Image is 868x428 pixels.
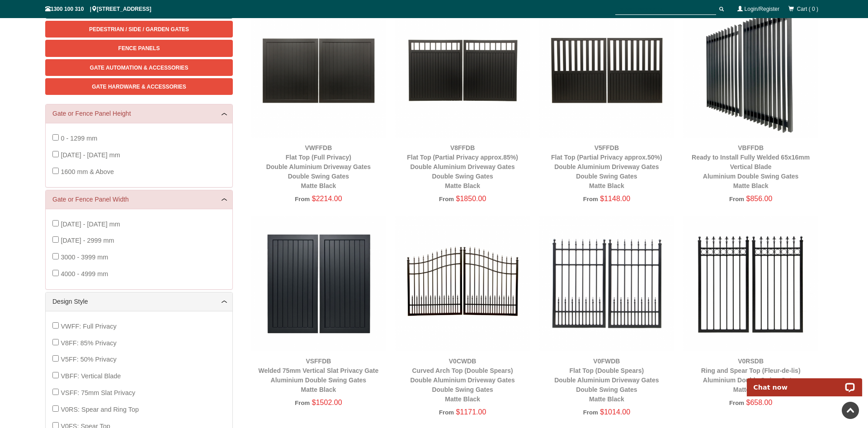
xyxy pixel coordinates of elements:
[52,109,226,118] a: Gate or Fence Panel Height
[312,399,342,406] span: $1502.00
[600,408,630,416] span: $1014.00
[61,356,116,363] span: V5FF: 50% Privacy
[615,4,716,15] input: SEARCH PRODUCTS
[295,400,310,406] span: From
[797,6,818,12] span: Cart ( 0 )
[118,45,160,52] span: Fence Panels
[90,65,189,71] span: Gate Automation & Accessories
[45,59,233,76] a: Gate Automation & Accessories
[312,195,342,202] span: $2214.00
[61,237,114,244] span: [DATE] - 2999 mm
[583,196,598,202] span: From
[746,195,773,202] span: $856.00
[258,357,378,393] a: VSFFDBWelded 75mm Vertical Slat Privacy GateAluminium Double Swing GatesMatte Black
[746,399,773,406] span: $658.00
[551,144,662,189] a: V5FFDBFlat Top (Partial Privacy approx.50%)Double Aluminium Driveway GatesDouble Swing GatesMatte...
[61,151,120,159] span: [DATE] - [DATE] mm
[410,357,514,403] a: V0CWDBCurved Arch Top (Double Spears)Double Aluminium Driveway GatesDouble Swing GatesMatte Black
[600,195,630,202] span: $1148.00
[61,254,108,261] span: 3000 - 3999 mm
[456,408,486,416] span: $1171.00
[52,195,226,204] a: Gate or Fence Panel Width
[92,84,186,90] span: Gate Hardware & Accessories
[266,144,371,189] a: VWFFDBFlat Top (Full Privacy)Double Aluminium Driveway GatesDouble Swing GatesMatte Black
[539,216,675,351] img: V0FWDB - Flat Top (Double Spears) - Double Aluminium Driveway Gates - Double Swing Gates - Matte ...
[251,3,386,138] img: VWFFDB - Flat Top (Full Privacy) - Double Aluminium Driveway Gates - Double Swing Gates - Matte B...
[554,357,659,403] a: V0FWDBFlat Top (Double Spears)Double Aluminium Driveway GatesDouble Swing GatesMatte Black
[61,323,116,330] span: VWFF: Full Privacy
[701,357,801,393] a: V0RSDBRing and Spear Top (Fleur-de-lis)Aluminium Double Swing GatesMatte Black
[456,195,486,202] span: $1850.00
[683,3,818,138] img: VBFFDB - Ready to Install Fully Welded 65x16mm Vertical Blade - Aluminium Double Swing Gates - Ma...
[61,221,120,228] span: [DATE] - [DATE] mm
[745,6,779,12] a: Login/Register
[61,406,139,413] span: V0RS: Spear and Ring Top
[729,196,744,202] span: From
[395,216,530,351] img: V0CWDB - Curved Arch Top (Double Spears) - Double Aluminium Driveway Gates - Double Swing Gates -...
[61,339,116,347] span: V8FF: 85% Privacy
[89,26,189,33] span: Pedestrian / Side / Garden Gates
[45,78,233,95] a: Gate Hardware & Accessories
[439,196,454,202] span: From
[729,400,744,406] span: From
[583,409,598,416] span: From
[45,21,233,38] a: Pedestrian / Side / Garden Gates
[683,216,818,351] img: V0RSDB - Ring and Spear Top (Fleur-de-lis) - Aluminium Double Swing Gates - Matte Black - Gate Wa...
[395,3,530,138] img: V8FFDB - Flat Top (Partial Privacy approx.85%) - Double Aluminium Driveway Gates - Double Swing G...
[251,216,386,351] img: VSFFDB - Welded 75mm Vertical Slat Privacy Gate - Aluminium Double Swing Gates - Matte Black - Ga...
[539,3,675,138] img: V5FFDB - Flat Top (Partial Privacy approx.50%) - Double Aluminium Driveway Gates - Double Swing G...
[692,144,810,189] a: VBFFDBReady to Install Fully Welded 65x16mm Vertical BladeAluminium Double Swing GatesMatte Black
[295,196,310,202] span: From
[45,6,151,12] span: 1300 100 310 | [STREET_ADDRESS]
[61,372,121,380] span: VBFF: Vertical Blade
[61,168,114,175] span: 1600 mm & Above
[741,368,868,396] iframe: LiveChat chat widget
[61,270,108,277] span: 4000 - 4999 mm
[61,389,135,396] span: VSFF: 75mm Slat Privacy
[407,144,518,189] a: V8FFDBFlat Top (Partial Privacy approx.85%)Double Aluminium Driveway GatesDouble Swing GatesMatte...
[439,409,454,416] span: From
[52,297,226,306] a: Design Style
[61,135,97,142] span: 0 - 1299 mm
[45,40,233,56] a: Fence Panels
